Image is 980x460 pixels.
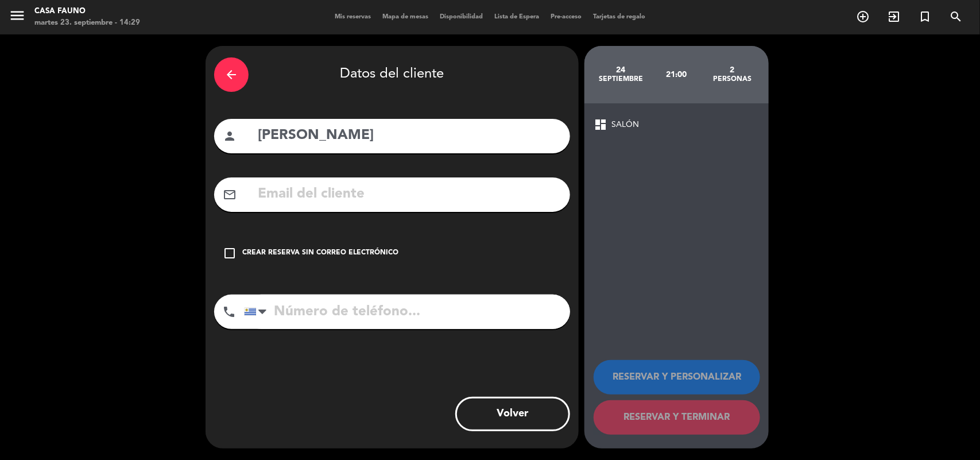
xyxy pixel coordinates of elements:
[949,10,963,24] i: search
[257,183,561,206] input: Email del cliente
[594,400,760,435] button: RESERVAR Y TERMINAR
[594,360,760,395] button: RESERVAR Y PERSONALIZAR
[223,188,237,202] i: mail_outline
[34,17,140,29] div: martes 23. septiembre - 14:29
[856,10,870,24] i: add_circle_outline
[34,6,140,17] div: Casa Fauno
[244,295,570,329] input: Número de teléfono...
[545,14,587,20] span: Pre-acceso
[377,14,434,20] span: Mapa de mesas
[593,75,649,84] div: septiembre
[611,118,639,132] span: SALÓN
[887,10,901,24] i: exit_to_app
[224,68,238,82] i: arrow_back
[587,14,651,20] span: Tarjetas de regalo
[257,124,561,148] input: Nombre del cliente
[593,65,649,75] div: 24
[9,7,26,28] button: menu
[223,246,237,260] i: check_box_outline_blank
[242,248,398,259] div: Crear reserva sin correo electrónico
[245,295,271,328] div: Uruguay: +598
[649,55,704,95] div: 21:00
[214,55,570,95] div: Datos del cliente
[455,397,570,431] button: Volver
[434,14,489,20] span: Disponibilidad
[704,65,760,75] div: 2
[594,118,607,132] span: dashboard
[9,7,26,24] i: menu
[223,129,237,143] i: person
[329,14,377,20] span: Mis reservas
[918,10,932,24] i: turned_in_not
[222,305,236,319] i: phone
[489,14,545,20] span: Lista de Espera
[704,75,760,84] div: personas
